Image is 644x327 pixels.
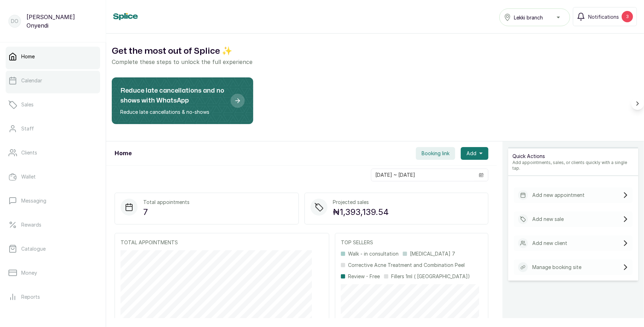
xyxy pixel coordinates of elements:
[532,192,585,199] p: Add new appointment
[532,240,567,247] p: Add new client
[6,47,100,66] a: Home
[21,149,37,156] p: Clients
[532,216,564,223] p: Add new sale
[21,77,42,84] p: Calendar
[112,58,638,66] p: Complete these steps to unlock the full experience
[21,53,35,60] p: Home
[6,119,100,139] a: Staff
[341,239,482,246] p: TOP SELLERS
[120,86,225,106] h2: Reduce late cancellations and no shows with WhatsApp
[333,199,389,206] p: Projected sales
[479,173,484,177] svg: calendar
[532,264,581,271] p: Manage booking site
[391,273,470,280] p: Fillers 1ml ( [GEOGRAPHIC_DATA])
[573,7,637,26] button: Notifications3
[21,197,46,204] p: Messaging
[6,191,100,211] a: Messaging
[466,150,476,157] span: Add
[348,262,465,269] p: Corrective Acne Treatment and Combination Peel
[6,239,100,259] a: Catalogue
[410,250,455,257] p: [MEDICAL_DATA] 7
[112,45,638,58] h2: Get the most out of Splice ✨
[27,13,97,30] p: [PERSON_NAME] Onyendi
[6,215,100,235] a: Rewards
[21,245,46,252] p: Catalogue
[416,147,455,160] button: Booking link
[11,18,18,25] p: DO
[499,8,570,26] button: Lekki branch
[6,263,100,283] a: Money
[21,293,40,300] p: Reports
[21,221,41,228] p: Rewards
[622,11,633,22] div: 3
[6,287,100,307] a: Reports
[371,169,475,181] input: Select date
[631,97,644,110] button: Scroll right
[512,160,634,171] p: Add appointments, sales, or clients quickly with a single tap.
[512,153,634,160] p: Quick Actions
[121,239,323,246] p: TOTAL APPOINTMENTS
[120,109,225,116] p: Reduce late cancellations & no-shows
[461,147,488,160] button: Add
[6,143,100,163] a: Clients
[588,13,619,21] span: Notifications
[6,95,100,115] a: Sales
[514,14,543,21] span: Lekki branch
[143,199,190,206] p: Total appointments
[21,173,36,180] p: Wallet
[333,206,389,218] p: ₦1,393,139.54
[143,206,190,218] p: 7
[6,71,100,90] a: Calendar
[348,250,399,257] p: Walk - in consultation
[21,269,37,276] p: Money
[112,77,253,124] div: Reduce late cancellations and no shows with WhatsApp
[348,273,380,280] p: Review - Free
[21,125,34,132] p: Staff
[422,150,449,157] span: Booking link
[6,167,100,187] a: Wallet
[21,101,34,108] p: Sales
[115,149,132,158] h1: Home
